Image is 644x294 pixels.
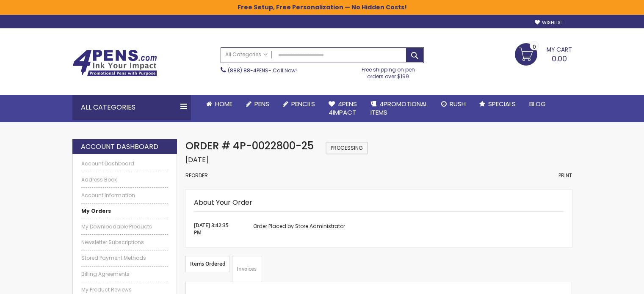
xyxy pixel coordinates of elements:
[253,222,563,230] dd: Order Placed by Store Administrator
[81,192,169,199] a: Account Information
[72,49,157,77] img: 4Pens Custom Pens and Promotional Products
[529,99,546,108] span: Blog
[552,53,567,64] span: 0.00
[434,95,473,113] a: Rush
[81,208,169,214] a: My Orders
[81,160,169,167] a: Account Dashboard
[254,99,269,108] span: Pens
[535,19,563,26] a: Wishlist
[199,95,239,113] a: Home
[326,142,368,154] span: Processing
[225,51,268,58] span: All Categories
[239,95,276,113] a: Pens
[81,142,158,151] strong: Account Dashboard
[81,223,169,230] a: My Downloadable Products
[194,222,232,236] dt: [DATE] 3:42:35 PM
[72,95,191,120] div: All Categories
[473,95,522,113] a: Specials
[291,99,315,108] span: Pencils
[81,239,169,246] a: Newsletter Subscriptions
[215,99,232,108] span: Home
[276,95,322,113] a: Pencils
[232,256,261,282] a: Invoices
[185,139,314,153] span: Order # 4P-0022800-25
[370,99,428,117] span: 4PROMOTIONAL ITEMS
[533,43,536,51] span: 0
[185,256,230,272] strong: Items Ordered
[185,172,208,179] a: Reorder
[194,198,252,207] strong: About Your Order
[558,172,572,179] span: Print
[353,63,424,80] div: Free shipping on pen orders over $199
[515,43,572,64] a: 0.00 0
[364,95,434,122] a: 4PROMOTIONALITEMS
[221,48,272,62] a: All Categories
[81,176,169,183] a: Address Book
[488,99,516,108] span: Specials
[558,172,572,179] a: Print
[81,286,169,293] a: My Product Reviews
[228,67,268,74] a: (888) 88-4PENS
[185,155,209,165] span: [DATE]
[81,271,169,278] a: Billing Agreements
[228,67,297,74] span: - Call Now!
[522,95,553,113] a: Blog
[450,99,466,108] span: Rush
[329,99,357,117] span: 4Pens 4impact
[322,95,364,122] a: 4Pens4impact
[81,255,169,261] a: Stored Payment Methods
[81,207,111,214] strong: My Orders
